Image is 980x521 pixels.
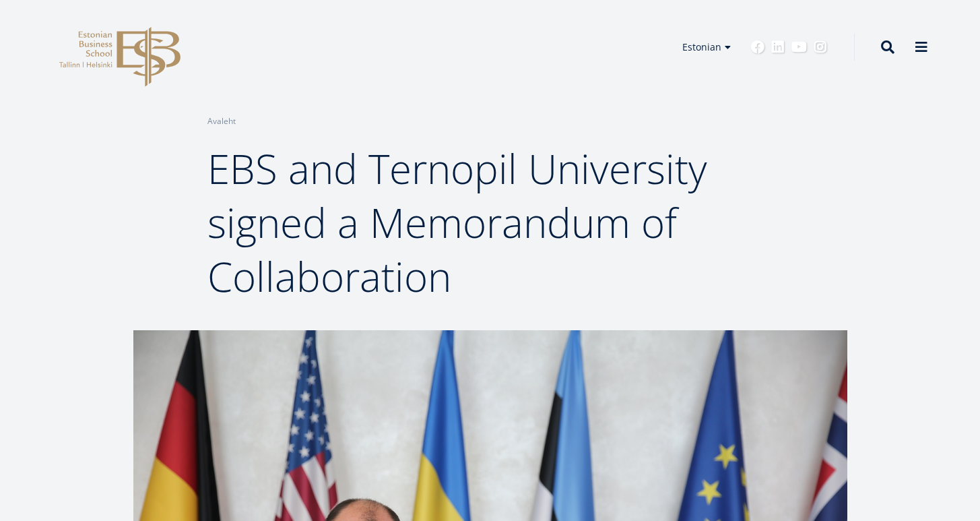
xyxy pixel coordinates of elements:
a: Instagram [814,40,827,54]
a: Facebook [751,40,764,54]
a: Linkedin [771,40,785,54]
a: Youtube [791,40,807,54]
a: Avaleht [207,115,236,128]
span: EBS and Ternopil University signed a Memorandum of Collaboration [207,141,707,304]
